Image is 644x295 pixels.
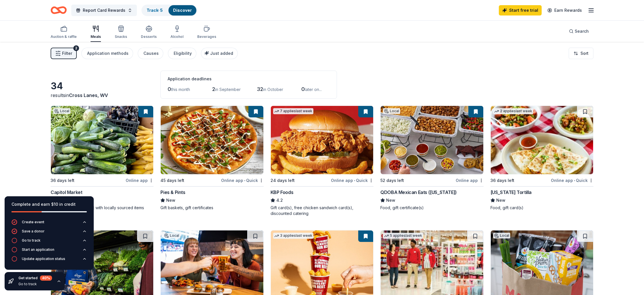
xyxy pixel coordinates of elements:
button: Update application status [11,256,87,265]
button: Filter2 [51,48,77,59]
a: Image for California Tortilla2 applieslast week36 days leftOnline app•Quick[US_STATE] TortillaNew... [490,106,593,211]
div: Meals [91,34,101,39]
div: 52 days left [380,177,404,184]
div: Alcohol [170,34,183,39]
img: Image for Capitol Market [51,106,153,174]
div: 2 applies last week [493,108,533,114]
div: Local [53,108,70,114]
button: Desserts [141,23,157,42]
div: 45 days left [160,177,184,184]
div: Online app [126,177,154,184]
span: 0 [168,86,171,92]
div: Causes [143,50,159,57]
div: Snacks [115,34,127,39]
span: Cross Lanes, WV [69,92,108,98]
div: Local [383,108,400,114]
button: Eligibility [168,48,196,59]
div: 34 [51,80,154,92]
div: 3 applies last week [273,233,313,239]
a: Image for QDOBA Mexican Eats (West Virginia)Local52 days leftOnline appQDOBA Mexican Eats ([US_ST... [380,106,483,211]
div: Food, gift certificate(s) [380,205,483,211]
div: Start an application [22,247,54,252]
div: Local [493,233,510,238]
span: • [574,178,575,183]
div: Beverages [197,34,216,39]
button: Report Card Rewards [71,5,137,16]
div: KBP Foods [271,189,293,196]
span: 4.2 [276,197,283,204]
div: Gift card(s), gift basket with locally sourced items [51,205,154,211]
button: Beverages [197,23,216,42]
div: Food, gift card(s) [490,205,593,211]
button: Create event [11,219,87,228]
a: Earn Rewards [544,5,585,15]
button: Snacks [115,23,127,42]
div: 7 applies last week [273,108,313,114]
div: 24 days left [271,177,295,184]
div: Capitol Market [51,189,82,196]
a: Home [51,3,67,17]
span: New [386,197,395,204]
button: Auction & raffle [51,23,77,42]
span: 32 [257,86,263,92]
a: Image for KBP Foods7 applieslast week24 days leftOnline app•QuickKBP Foods4.2Gift card(s), free c... [271,106,373,216]
img: Image for QDOBA Mexican Eats (West Virginia) [381,106,483,174]
button: Application methods [81,48,133,59]
button: Meals [91,23,101,42]
div: 36 days left [51,177,74,184]
span: this month [171,87,190,92]
span: in September [215,87,241,92]
div: Go to track [18,282,52,286]
span: 0 [301,86,305,92]
a: Image for Pies & Pints45 days leftOnline app•QuickPies & PintsNewGift baskets, gift certificates [160,106,263,211]
span: Report Card Rewards [83,7,125,14]
div: Online app Quick [551,177,593,184]
span: New [166,197,175,204]
div: 36 days left [490,177,514,184]
button: Start an application [11,247,87,256]
button: Just added [201,48,238,59]
span: Search [575,28,589,35]
div: Save a donor [22,229,45,234]
div: 5 applies last week [383,233,423,239]
div: Pies & Pints [160,189,185,196]
button: Go to track [11,238,87,247]
button: Causes [138,48,163,59]
div: Eligibility [174,50,192,57]
img: Image for KBP Foods [271,106,373,174]
div: Local [163,233,180,238]
div: Auction & raffle [51,34,77,39]
div: Online app [456,177,484,184]
button: Save a donor [11,228,87,238]
a: Discover [173,8,192,13]
div: 2 [73,45,79,51]
button: Search [564,26,593,37]
div: results [51,92,154,99]
img: Image for California Tortilla [491,106,593,174]
span: 2 [212,86,215,92]
div: Complete and earn $10 in credit [11,201,87,208]
div: Get started [18,275,52,281]
button: Sort [569,48,593,59]
div: Online app Quick [331,177,373,184]
div: Go to track [22,238,41,243]
div: [US_STATE] Tortilla [490,189,532,196]
div: Create event [22,220,44,224]
span: later on... [305,87,322,92]
button: Track· 5Discover [141,5,197,16]
span: • [354,178,355,183]
div: Update application status [22,257,65,261]
span: in October [263,87,283,92]
span: Sort [580,50,589,57]
a: Track· 5 [147,8,163,13]
div: Desserts [141,34,157,39]
span: New [496,197,505,204]
button: Alcohol [170,23,183,42]
div: QDOBA Mexican Eats ([US_STATE]) [380,189,457,196]
span: • [244,178,245,183]
div: Gift baskets, gift certificates [160,205,263,211]
a: Image for Capitol MarketLocal36 days leftOnline appCapitol MarketNewGift card(s), gift basket wit... [51,106,154,211]
a: Start free trial [499,5,542,15]
div: Application deadlines [168,75,330,82]
span: Just added [210,51,233,56]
